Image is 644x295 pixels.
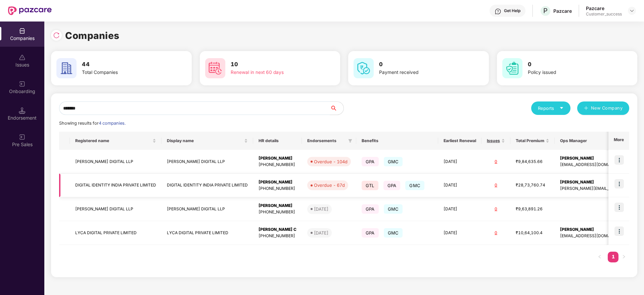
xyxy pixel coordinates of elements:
[205,58,225,78] img: svg+xml;base64,PHN2ZyB4bWxucz0iaHR0cDovL3d3dy53My5vcmcvMjAwMC9zdmciIHdpZHRoPSI2MCIgaGVpZ2h0PSI2MC...
[481,132,510,150] th: Issues
[516,206,549,212] div: ₹9,63,891.26
[618,252,629,262] li: Next Page
[162,174,253,198] td: DIGITAL IDENTITY INDIA PRIVATE LIMITED
[379,60,464,69] h3: 0
[438,132,481,150] th: Earliest Renewal
[70,132,162,150] th: Registered name
[348,139,352,143] span: filter
[438,197,481,221] td: [DATE]
[19,54,26,61] img: svg+xml;base64,PHN2ZyBpZD0iSXNzdWVzX2Rpc2FibGVkIiB4bWxucz0iaHR0cDovL3d3dy53My5vcmcvMjAwMC9zdmciIH...
[231,60,315,69] h3: 10
[591,105,623,112] span: New Company
[53,32,60,39] img: svg+xml;base64,PHN2ZyBpZD0iUmVsb2FkLTMyeDMyIiB4bWxucz0iaHR0cDovL3d3dy53My5vcmcvMjAwMC9zdmciIHdpZH...
[362,228,379,238] span: GPA
[438,150,481,174] td: [DATE]
[162,221,253,245] td: LYCA DIGITAL PRIVATE LIMITED
[65,28,120,43] h1: Companies
[528,60,612,69] h3: 0
[553,8,572,14] div: Pazcare
[618,252,629,262] button: right
[438,174,481,198] td: [DATE]
[330,101,344,115] button: search
[608,252,618,262] li: 1
[629,8,635,13] img: svg+xml;base64,PHN2ZyBpZD0iRHJvcGRvd24tMzJ4MzIiIHhtbG5zPSJodHRwOi8vd3d3LnczLm9yZy8yMDAwL3N2ZyIgd2...
[19,81,26,87] img: svg+xml;base64,PHN2ZyB3aWR0aD0iMjAiIGhlaWdodD0iMjAiIHZpZXdCb3g9IjAgMCAyMCAyMCIgZmlsbD0ibm9uZSIgeG...
[559,106,564,110] span: caret-down
[504,8,520,13] div: Get Help
[510,132,555,150] th: Total Premium
[383,181,401,190] span: GPA
[70,221,162,245] td: LYCA DIGITAL PRIVATE LIMITED
[259,162,296,168] div: [PHONE_NUMBER]
[162,197,253,221] td: [PERSON_NAME] DIGITAL LLP
[598,255,602,259] span: left
[622,255,626,259] span: right
[538,105,564,112] div: Reports
[516,182,549,188] div: ₹28,73,760.74
[379,69,464,76] div: Payment received
[614,226,624,236] img: icon
[384,204,403,214] span: GMC
[516,159,549,165] div: ₹9,84,635.66
[8,6,52,15] img: New Pazcare Logo
[314,158,348,165] div: Overdue - 104d
[584,106,588,111] span: plus
[59,121,126,126] span: Showing results for
[405,181,424,190] span: GMC
[608,252,618,262] a: 1
[99,121,126,126] span: 4 companies.
[162,132,253,150] th: Display name
[82,69,167,76] div: Total Companies
[167,138,243,143] span: Display name
[259,155,296,162] div: [PERSON_NAME]
[487,159,505,165] div: 0
[384,228,403,238] span: GMC
[528,69,612,76] div: Policy issued
[307,138,346,143] span: Endorsements
[259,209,296,215] div: [PHONE_NUMBER]
[487,138,500,143] span: Issues
[19,134,26,140] img: svg+xml;base64,PHN2ZyB3aWR0aD0iMjAiIGhlaWdodD0iMjAiIHZpZXdCb3g9IjAgMCAyMCAyMCIgZmlsbD0ibm9uZSIgeG...
[362,181,378,190] span: GTL
[384,157,403,166] span: GMC
[543,7,548,15] span: P
[577,101,629,115] button: plusNew Company
[330,106,343,111] span: search
[516,230,549,236] div: ₹10,64,100.4
[70,150,162,174] td: [PERSON_NAME] DIGITAL LLP
[56,58,77,78] img: svg+xml;base64,PHN2ZyB4bWxucz0iaHR0cDovL3d3dy53My5vcmcvMjAwMC9zdmciIHdpZHRoPSI2MCIgaGVpZ2h0PSI2MC...
[356,132,438,150] th: Benefits
[594,252,605,262] li: Previous Page
[495,8,501,15] img: svg+xml;base64,PHN2ZyBpZD0iSGVscC0zMngzMiIgeG1sbnM9Imh0dHA6Ly93d3cudzMub3JnLzIwMDAvc3ZnIiB3aWR0aD...
[19,107,26,114] img: svg+xml;base64,PHN2ZyB3aWR0aD0iMTQuNSIgaGVpZ2h0PSIxNC41IiB2aWV3Qm94PSIwIDAgMTYgMTYiIGZpbGw9Im5vbm...
[362,204,379,214] span: GPA
[362,157,379,166] span: GPA
[314,229,328,236] div: [DATE]
[487,206,505,212] div: 0
[586,11,622,17] div: Customer_success
[608,132,629,150] th: More
[314,182,345,188] div: Overdue - 67d
[19,28,26,34] img: svg+xml;base64,PHN2ZyBpZD0iQ29tcGFuaWVzIiB4bWxucz0iaHR0cDovL3d3dy53My5vcmcvMjAwMC9zdmciIHdpZHRoPS...
[259,203,296,209] div: [PERSON_NAME]
[516,138,544,143] span: Total Premium
[162,150,253,174] td: [PERSON_NAME] DIGITAL LLP
[70,197,162,221] td: [PERSON_NAME] DIGITAL LLP
[594,252,605,262] button: left
[614,203,624,212] img: icon
[259,179,296,185] div: [PERSON_NAME]
[259,226,296,233] div: [PERSON_NAME] C
[614,179,624,188] img: icon
[253,132,302,150] th: HR details
[70,174,162,198] td: DIGITAL IDENTITY INDIA PRIVATE LIMITED
[314,206,328,212] div: [DATE]
[502,58,522,78] img: svg+xml;base64,PHN2ZyB4bWxucz0iaHR0cDovL3d3dy53My5vcmcvMjAwMC9zdmciIHdpZHRoPSI2MCIgaGVpZ2h0PSI2MC...
[231,69,315,76] div: Renewal in next 60 days
[259,185,296,192] div: [PHONE_NUMBER]
[354,58,374,78] img: svg+xml;base64,PHN2ZyB4bWxucz0iaHR0cDovL3d3dy53My5vcmcvMjAwMC9zdmciIHdpZHRoPSI2MCIgaGVpZ2h0PSI2MC...
[347,137,354,145] span: filter
[82,60,167,69] h3: 44
[614,155,624,165] img: icon
[75,138,151,143] span: Registered name
[487,230,505,236] div: 0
